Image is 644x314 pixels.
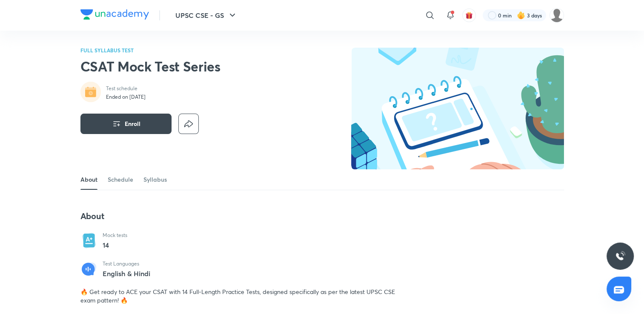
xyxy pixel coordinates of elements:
a: Schedule [108,169,133,190]
p: FULL SYLLABUS TEST [80,48,220,53]
p: Test Languages [103,260,150,267]
span: Enroll [125,120,140,128]
p: Mock tests [103,232,127,239]
p: English & Hindi [103,270,150,277]
p: Ended on [DATE] [106,94,146,100]
h4: About [80,211,401,222]
img: Kiran Saini [550,8,564,23]
img: avatar [465,11,473,19]
a: Syllabus [143,169,167,190]
button: avatar [462,9,476,22]
h2: CSAT Mock Test Series [80,58,220,75]
button: UPSC CSE - GS [170,7,243,24]
a: Company Logo [80,9,149,22]
p: Test schedule [106,85,146,92]
img: streak [517,11,525,20]
a: About [80,169,97,190]
img: Company Logo [80,9,149,20]
button: Enroll [80,114,172,134]
p: 14 [103,240,127,250]
img: ttu [615,251,625,261]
